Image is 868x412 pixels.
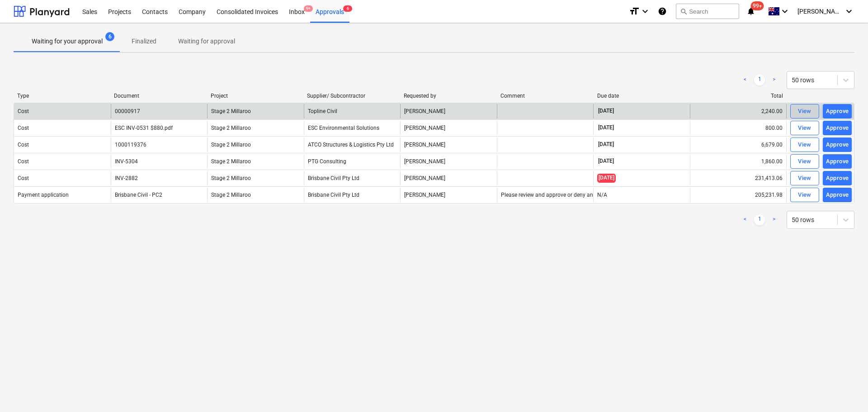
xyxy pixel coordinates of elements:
div: Total [693,93,783,99]
div: View [798,106,811,117]
button: View [790,137,819,152]
p: Waiting for your approval [32,37,103,46]
a: Page 1 is your current page [754,75,765,85]
i: format_size [629,6,640,17]
div: 205,231.98 [690,188,787,202]
span: [DATE] [597,141,615,148]
button: Approve [823,121,852,135]
button: View [790,188,819,202]
div: Type [17,93,107,99]
i: keyboard_arrow_down [640,6,651,17]
div: [PERSON_NAME] [400,171,497,185]
button: Search [676,4,739,19]
button: Approve [823,188,852,202]
div: Approve [826,140,849,150]
button: Approve [823,104,852,118]
div: View [798,140,811,150]
div: Document [114,93,203,99]
span: search [680,8,687,15]
a: Next page [769,75,779,85]
span: [DATE] [597,157,615,165]
div: Cost [18,108,29,114]
button: View [790,121,819,135]
div: Comment [500,93,590,99]
button: Approve [823,154,852,169]
div: Brisbane Civil Pty Ltd [304,188,401,202]
span: [PERSON_NAME] [797,8,843,15]
div: Project [211,93,300,99]
span: [DATE] [597,174,616,182]
div: Cost [18,158,29,165]
span: [DATE] [597,107,615,115]
a: Page 1 is your current page [754,214,765,225]
div: Payment application [18,192,69,198]
div: 6,679.00 [690,137,787,152]
div: [PERSON_NAME] [400,154,497,169]
div: Please review and approve or deny and RFI [501,192,605,198]
button: View [790,171,819,185]
i: notifications [746,6,755,17]
div: Approve [826,190,849,200]
div: [PERSON_NAME] [400,121,497,135]
span: Stage 2 Millaroo [211,175,251,181]
div: View [798,190,811,200]
div: Due date [597,93,687,99]
i: Knowledge base [658,6,667,17]
span: Stage 2 Millaroo [211,108,251,114]
i: keyboard_arrow_down [779,6,790,17]
div: ESC INV-0531 $880.pdf [115,125,173,131]
div: Cost [18,175,29,181]
div: 231,413.06 [690,171,787,185]
button: Approve [823,137,852,152]
span: 99+ [751,1,764,10]
span: Stage 2 Millaroo [211,192,251,198]
div: Requested by [404,93,493,99]
div: PTG Consulting [304,154,401,169]
div: 00000917 [115,108,140,114]
div: N/A [597,192,607,198]
button: Approve [823,171,852,185]
div: Supplier/ Subcontractor [307,93,396,99]
i: keyboard_arrow_down [844,6,854,17]
div: INV-2882 [115,175,138,181]
div: Brisbane Civil - PC2 [115,192,162,198]
span: 6 [105,32,114,41]
div: Approve [826,173,849,184]
button: View [790,154,819,169]
div: 800.00 [690,121,787,135]
div: Approve [826,123,849,133]
button: View [790,104,819,118]
a: Previous page [740,214,750,225]
span: 9+ [304,5,313,12]
div: View [798,173,811,184]
div: 1000119376 [115,142,146,148]
div: [PERSON_NAME] [400,137,497,152]
div: Cost [18,125,29,131]
div: [PERSON_NAME] [400,188,497,202]
div: 2,240.00 [690,104,787,118]
span: Stage 2 Millaroo [211,158,251,165]
div: Approve [826,106,849,117]
div: Cost [18,142,29,148]
span: [DATE] [597,124,615,132]
p: Waiting for approval [178,37,235,46]
div: 1,860.00 [690,154,787,169]
div: Brisbane Civil Pty Ltd [304,171,401,185]
span: 6 [343,5,352,12]
div: View [798,123,811,133]
a: Previous page [740,75,750,85]
div: ESC Environmental Solutions [304,121,401,135]
a: Next page [769,214,779,225]
span: Stage 2 Millaroo [211,142,251,148]
div: Topline Civil [304,104,401,118]
div: INV-5304 [115,158,138,165]
div: Approve [826,156,849,167]
span: Stage 2 Millaroo [211,125,251,131]
p: Finalized [132,37,156,46]
iframe: Chat Widget [823,369,868,412]
div: [PERSON_NAME] [400,104,497,118]
div: View [798,156,811,167]
div: ATCO Structures & Logistics Pty Ltd [304,137,401,152]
